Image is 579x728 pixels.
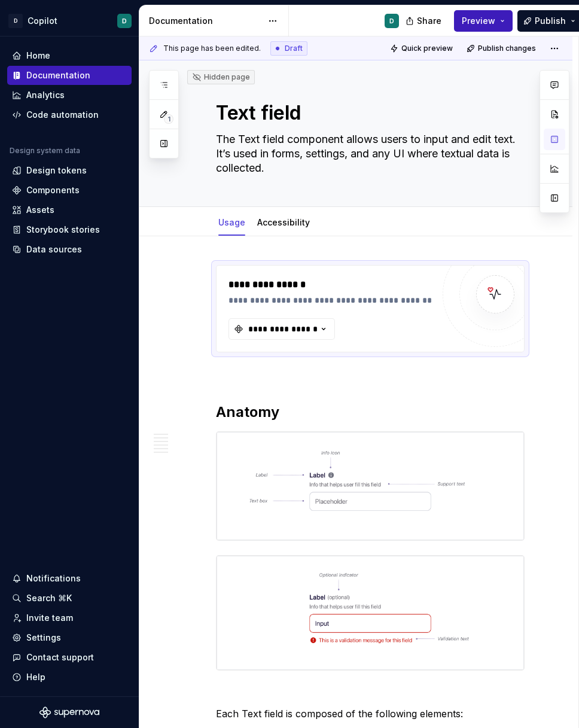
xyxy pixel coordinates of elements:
a: Documentation [7,66,132,85]
a: Design tokens [7,161,132,180]
svg: Supernova Logo [39,706,99,718]
span: 1 [164,114,173,124]
div: Search ⌘K [26,592,72,604]
div: Design tokens [26,165,87,176]
div: Accessibility [252,209,315,234]
img: 29a2c350-b9bf-452e-bab3-710108b2fc73.png [217,556,524,670]
button: Share [400,10,449,32]
a: Usage [218,217,245,227]
button: Help [7,668,132,687]
div: Home [26,50,50,62]
div: Hidden page [192,72,250,82]
a: Assets [7,200,132,220]
div: D [122,16,127,26]
a: Invite team [7,608,132,628]
textarea: The Text field component allows users to input and edit text. It’s used in forms, settings, and a... [214,130,522,178]
div: Copilot [28,15,57,27]
div: D [8,14,23,28]
button: Search ⌘K [7,589,132,608]
div: Code automation [26,109,99,121]
div: Help [26,671,45,683]
a: Accessibility [257,217,310,227]
div: Assets [26,204,54,216]
span: This page has been edited. [163,44,261,53]
div: Invite team [26,612,73,624]
div: Documentation [149,15,262,27]
span: Publish [535,15,566,27]
h2: Anatomy [216,403,525,422]
span: Draft [285,44,303,53]
button: Notifications [7,569,132,588]
button: Contact support [7,648,132,667]
div: Analytics [26,89,65,101]
img: 3a3bcfb6-0989-43ab-b2a3-03a8ee9a674f.png [217,432,524,540]
button: Quick preview [386,40,458,57]
div: Documentation [26,69,90,81]
div: Design system data [10,146,80,156]
div: Data sources [26,243,82,255]
a: Home [7,46,132,65]
a: Analytics [7,86,132,105]
span: Publish changes [478,44,536,53]
p: Each Text field is composed of the following elements: [216,706,525,721]
button: DCopilotD [2,8,136,33]
a: Data sources [7,240,132,259]
textarea: Text field [214,99,522,127]
span: Quick preview [401,44,453,53]
div: Settings [26,632,61,644]
div: Usage [214,209,250,234]
div: Notifications [26,572,81,584]
a: Settings [7,628,132,647]
div: Contact support [26,651,94,663]
span: Preview [462,15,495,27]
div: Storybook stories [26,224,100,236]
a: Components [7,181,132,200]
button: Publish changes [463,40,541,57]
button: Preview [454,10,513,32]
a: Code automation [7,105,132,124]
a: Storybook stories [7,220,132,239]
div: Components [26,184,80,196]
span: Share [417,15,441,27]
div: D [389,16,394,26]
